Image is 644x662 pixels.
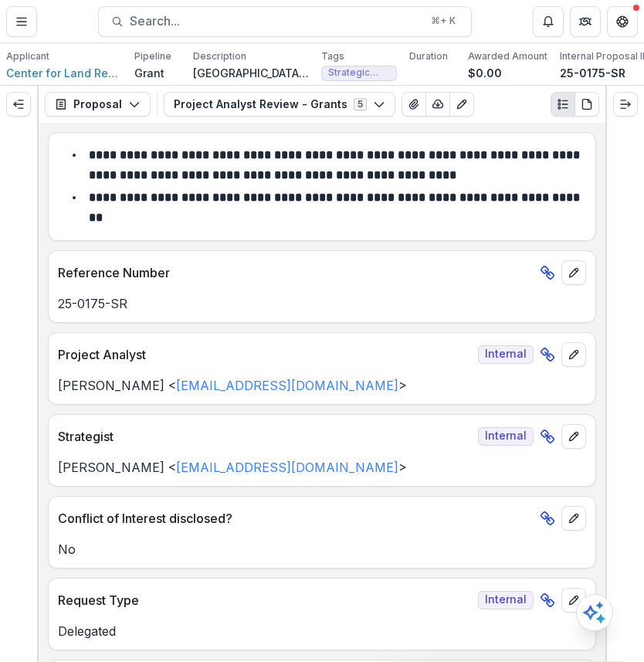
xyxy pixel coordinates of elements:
button: edit [561,588,586,613]
p: Tags [321,49,344,63]
button: Plaintext view [551,92,575,117]
button: PDF view [575,92,599,117]
p: Duration [409,49,448,63]
p: 25-0175-SR [560,65,625,81]
button: Expand right [613,92,638,117]
p: 25-0175-SR [58,294,586,313]
span: Search... [130,14,422,29]
p: Delegated [58,622,586,640]
a: [EMAIL_ADDRESS][DOMAIN_NAME] [176,460,398,475]
p: Strategist [58,427,472,446]
button: Open AI Assistant [576,594,613,631]
p: $0.00 [468,65,502,81]
button: View Attached Files [402,92,426,117]
p: [PERSON_NAME] < > [58,458,586,477]
p: [PERSON_NAME] < > [58,376,586,395]
button: edit [561,506,586,531]
button: edit [561,424,586,449]
button: Expand left [6,92,31,117]
button: Notifications [533,6,564,37]
p: Request Type [58,591,472,609]
p: Project Analyst [58,345,472,364]
span: Internal [478,345,534,364]
button: Toggle Menu [6,6,37,37]
button: edit [561,342,586,367]
p: Awarded Amount [468,49,547,63]
p: Description [193,49,246,63]
button: Edit as form [449,92,474,117]
p: [GEOGRAPHIC_DATA], the City of [GEOGRAPHIC_DATA], Legal Services of [GEOGRAPHIC_DATA][US_STATE], ... [193,65,309,81]
button: Partners [570,6,601,37]
p: Pipeline [134,49,171,63]
p: Reference Number [58,263,534,282]
a: Center for Land Reform Inc [6,65,122,81]
span: Internal [478,427,534,446]
span: Internal [478,591,534,609]
p: No [58,540,586,558]
p: Conflict of Interest disclosed? [58,509,534,528]
span: Strategic Relationships - Other Grants and Contracts [328,67,390,78]
button: Proposal [45,92,151,117]
a: [EMAIL_ADDRESS][DOMAIN_NAME] [176,378,398,393]
button: Search... [98,6,472,37]
button: edit [561,260,586,285]
button: Get Help [607,6,638,37]
p: Grant [134,65,164,81]
div: ⌘ + K [428,12,459,29]
p: Applicant [6,49,49,63]
button: Project Analyst Review - Grants5 [164,92,395,117]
